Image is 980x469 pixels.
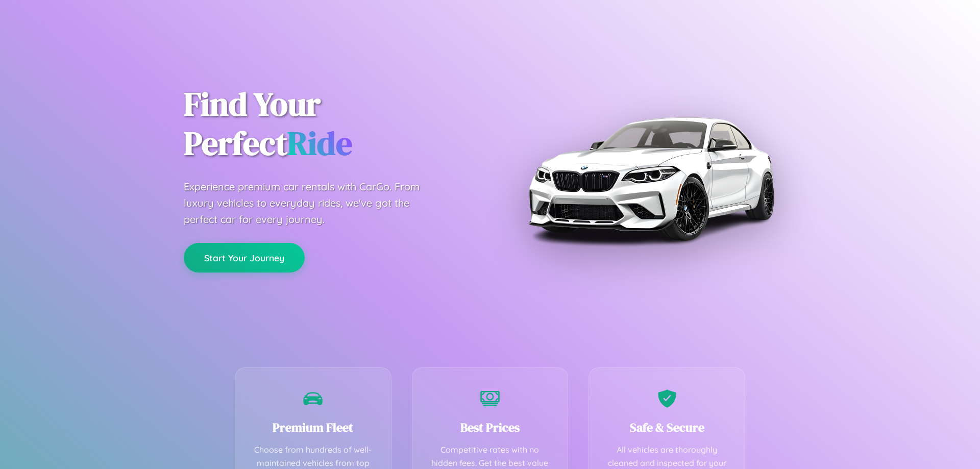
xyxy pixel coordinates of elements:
[428,419,553,436] h3: Best Prices
[184,243,305,273] button: Start Your Journey
[604,419,729,436] h3: Safe & Secure
[523,51,778,306] img: Premium BMW car rental vehicle
[287,121,352,165] span: Ride
[184,85,475,163] h1: Find Your Perfect
[251,419,376,436] h3: Premium Fleet
[184,179,439,228] p: Experience premium car rentals with CarGo. From luxury vehicles to everyday rides, we've got the ...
